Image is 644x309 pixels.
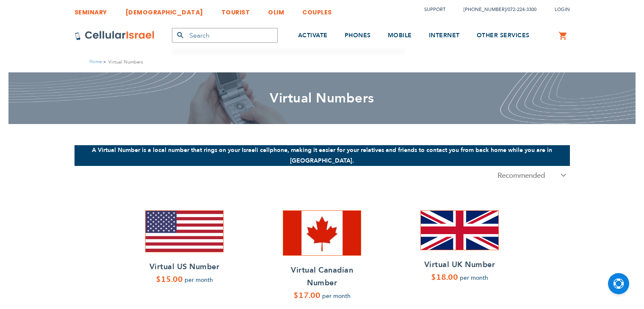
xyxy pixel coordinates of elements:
[108,58,143,66] strong: Virtual Numbers
[477,20,530,52] a: OTHER SERVICES
[75,2,107,18] a: SEMINARY
[345,20,371,52] a: PHONES
[460,274,488,282] span: per month
[464,6,506,13] a: [PHONE_NUMBER]
[322,292,351,300] span: per month
[75,30,155,41] img: Cellular Israel Logo
[421,211,498,250] img: Virtual UK Number
[429,20,460,52] a: INTERNET
[420,271,499,284] a: $18.00 per month
[89,58,102,65] a: Home
[156,276,183,283] span: $15.00
[145,261,224,273] a: Virtual US Number
[283,211,361,255] img: Virtual Canadian Number
[298,31,328,39] span: ACTIVATE
[283,290,361,302] a: $17.00 per month
[424,6,445,13] a: Support
[221,2,250,18] a: TOURIST
[388,20,412,52] a: MOBILE
[345,31,371,39] span: PHONES
[555,6,570,13] span: Login
[145,273,224,286] a: $15.00 per month
[268,2,284,18] a: OLIM
[283,264,361,290] a: Virtual Canadian Number
[420,259,499,271] a: Virtual UK Number
[388,31,412,39] span: MOBILE
[431,274,458,281] span: $18.00
[172,28,278,43] input: Search
[270,89,374,107] span: Virtual Numbers
[455,3,536,16] li: /
[293,292,321,299] span: $17.00
[508,6,536,13] a: 072-224-3300
[146,211,223,252] img: Virtual US Number
[491,170,570,181] select: . . . .
[477,31,530,39] span: OTHER SERVICES
[185,276,213,284] span: per month
[125,2,203,18] a: [DEMOGRAPHIC_DATA]
[429,31,460,39] span: INTERNET
[298,20,328,52] a: ACTIVATE
[92,146,552,165] strong: A Virtual Number is a local number that rings on your Israeli cellphone, making it easier for you...
[302,2,332,18] a: COUPLES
